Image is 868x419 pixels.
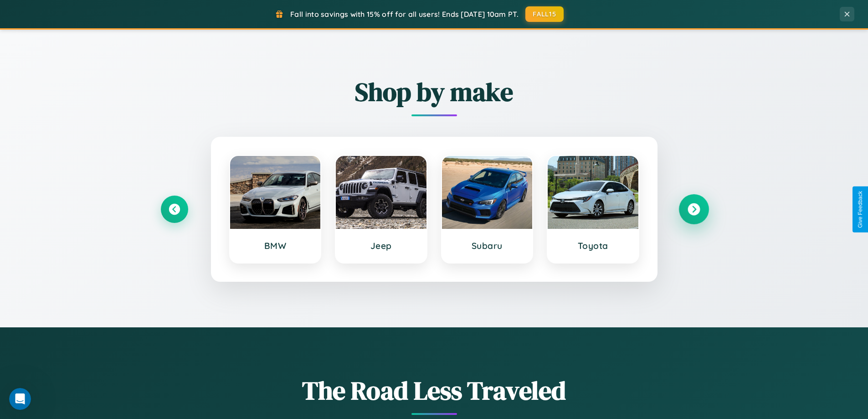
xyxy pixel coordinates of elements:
[290,10,519,19] span: Fall into savings with 15% off for all users! Ends [DATE] 10am PT.
[525,6,564,22] button: FALL15
[161,74,708,109] h2: Shop by make
[239,240,312,251] h3: BMW
[451,240,524,251] h3: Subaru
[557,240,629,251] h3: Toyota
[345,240,417,251] h3: Jeep
[161,373,708,408] h1: The Road Less Traveled
[9,388,31,410] iframe: Intercom live chat
[857,191,863,228] div: Give Feedback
